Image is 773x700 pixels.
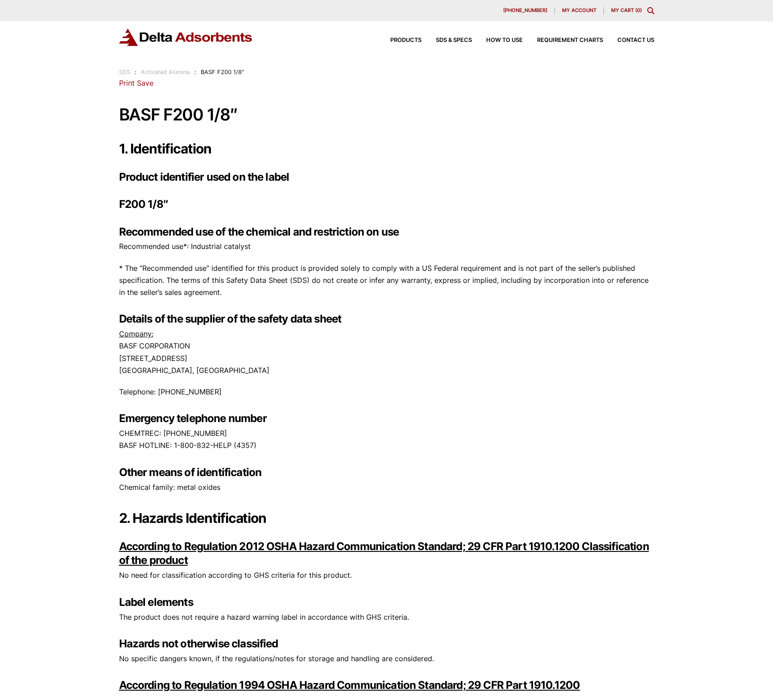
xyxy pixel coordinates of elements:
div: Toggle Modal Content [647,7,654,14]
span: : [194,69,196,75]
strong: Details of the supplier of the safety data sheet [119,312,342,325]
h1: BASF F200 1/8″ [119,106,654,124]
a: Activated Alumina [141,69,190,75]
p: No specific dangers known, if the regulations/notes for storage and handling are considered. [119,653,654,665]
a: SDS [119,69,130,75]
p: CHEMTREC: [PHONE_NUMBER] BASF HOTLINE: 1-800-832-HELP (4357) [119,427,654,451]
a: My account [555,7,604,14]
strong: Other means of identification [119,466,262,479]
strong: F200 1/8″ [119,198,168,211]
p: Recommended use*: Industrial catalyst [119,240,654,253]
span: Products [390,37,422,43]
span: How to Use [486,37,523,43]
a: Save [137,79,153,87]
a: Contact Us [603,37,654,43]
a: How to Use [472,37,523,43]
p: The product does not require a hazard warning label in accordance with GHS criteria. [119,611,654,623]
p: No need for classification according to GHS criteria for this product. [119,569,654,581]
strong: Product identifier used on the label [119,170,289,183]
img: Delta Adsorbents [119,29,253,46]
span: My account [562,8,596,13]
p: Telephone: [PHONE_NUMBER] [119,386,654,398]
span: : [135,69,136,75]
span: Contact Us [617,37,654,43]
span: Requirement Charts [537,37,603,43]
a: Requirement Charts [523,37,603,43]
a: Products [376,37,422,43]
strong: Label elements [119,596,193,609]
p: Chemical family: metal oxides [119,481,654,493]
strong: Emergency telephone number [119,412,267,425]
p: * The “Recommended use” identified for this product is provided solely to comply with a US Federa... [119,262,654,299]
span: [PHONE_NUMBER] [503,8,547,13]
span: 0 [637,7,640,13]
strong: 2. Hazards Identification [119,510,267,526]
strong: 1. Identification [119,141,211,157]
strong: Hazards not otherwise classified [119,637,278,650]
span: BASF F200 1/8″ [201,69,244,75]
strong: Recommended use of the chemical and restriction on use [119,225,399,238]
a: Print [119,79,135,87]
span: SDS & SPECS [436,37,472,43]
a: My Cart (0) [611,7,642,13]
div: Page 1 [119,141,654,650]
u: According to Regulation 2012 OSHA Hazard Communication Standard; 29 CFR Part 1910.1200 Classifica... [119,540,649,567]
strong: According to Regulation 1994 OSHA Hazard Communication Standard; 29 CFR Part 1910.1200 [119,679,580,692]
a: SDS & SPECS [422,37,472,43]
a: [PHONE_NUMBER] [496,7,555,14]
p: BASF CORPORATION [STREET_ADDRESS] [GEOGRAPHIC_DATA], [GEOGRAPHIC_DATA] [119,328,654,377]
u: Company: [119,329,153,338]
